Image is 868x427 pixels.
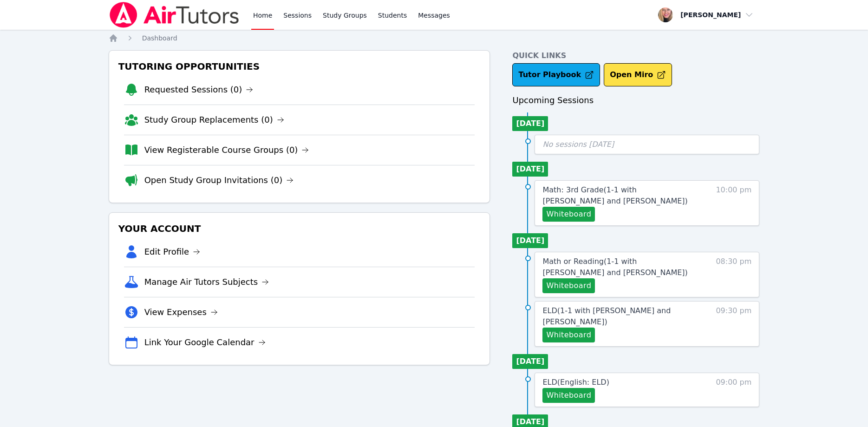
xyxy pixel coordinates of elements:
[542,377,609,388] a: ELD(English: ELD)
[144,306,218,319] a: View Expenses
[512,63,600,86] a: Tutor Playbook
[144,276,269,289] a: Manage Air Tutors Subjects
[542,207,595,222] button: Whiteboard
[542,257,687,277] span: Math or Reading ( 1-1 with [PERSON_NAME] and [PERSON_NAME] )
[716,377,751,403] span: 09:00 pm
[542,256,699,278] a: Math or Reading(1-1 with [PERSON_NAME] and [PERSON_NAME])
[542,306,671,326] span: ELD ( 1-1 with [PERSON_NAME] and [PERSON_NAME] )
[117,58,483,75] h3: Tutoring Opportunities
[512,354,548,369] li: [DATE]
[542,184,699,207] a: Math: 3rd Grade(1-1 with [PERSON_NAME] and [PERSON_NAME])
[512,162,548,177] li: [DATE]
[144,174,294,187] a: Open Study Group Invitations (0)
[144,144,309,157] a: View Registerable Course Groups (0)
[144,245,201,258] a: Edit Profile
[144,113,284,126] a: Study Group Replacements (0)
[142,34,177,42] span: Dashboard
[542,378,609,387] span: ELD ( English: ELD )
[542,278,595,293] button: Whiteboard
[418,11,450,20] span: Messages
[142,33,177,43] a: Dashboard
[716,256,751,293] span: 08:30 pm
[144,83,254,96] a: Requested Sessions (0)
[542,140,614,149] span: No sessions [DATE]
[117,220,483,237] h3: Your Account
[716,184,751,222] span: 10:00 pm
[512,50,759,61] h4: Quick Links
[542,388,595,403] button: Whiteboard
[604,63,672,86] button: Open Miro
[716,305,751,342] span: 09:30 pm
[542,328,595,342] button: Whiteboard
[144,336,266,349] a: Link Your Google Calendar
[512,94,759,107] h3: Upcoming Sessions
[109,33,760,43] nav: Breadcrumb
[109,2,240,28] img: Air Tutors
[542,185,687,205] span: Math: 3rd Grade ( 1-1 with [PERSON_NAME] and [PERSON_NAME] )
[512,233,548,248] li: [DATE]
[512,116,548,131] li: [DATE]
[542,305,699,328] a: ELD(1-1 with [PERSON_NAME] and [PERSON_NAME])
